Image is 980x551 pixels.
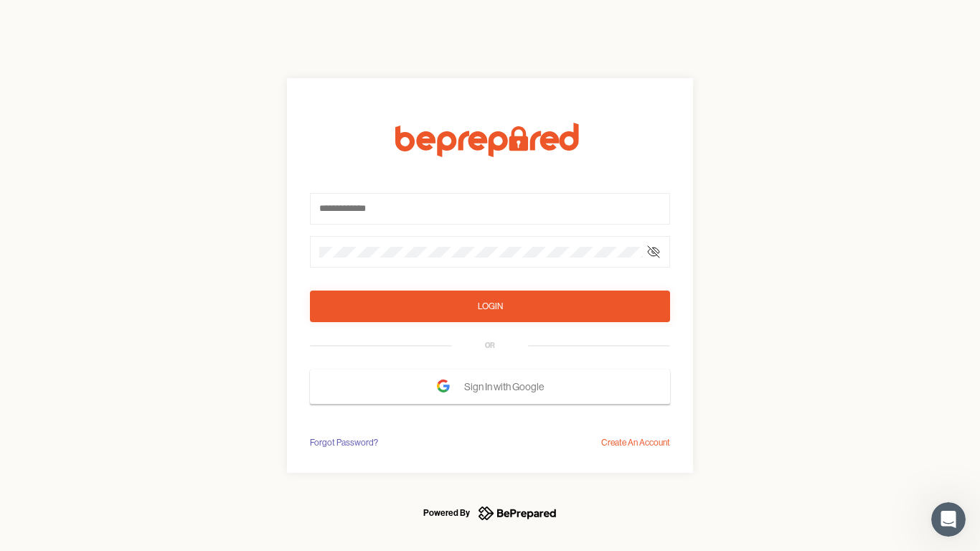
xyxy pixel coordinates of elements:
div: Login [478,299,503,314]
div: Forgot Password? [310,435,378,450]
button: Sign In with Google [310,369,670,404]
div: OR [485,340,495,352]
button: Login [310,291,670,322]
span: Sign In with Google [464,374,551,400]
div: Create An Account [601,435,670,450]
iframe: Intercom live chat [931,502,966,537]
div: Powered By [423,504,470,522]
